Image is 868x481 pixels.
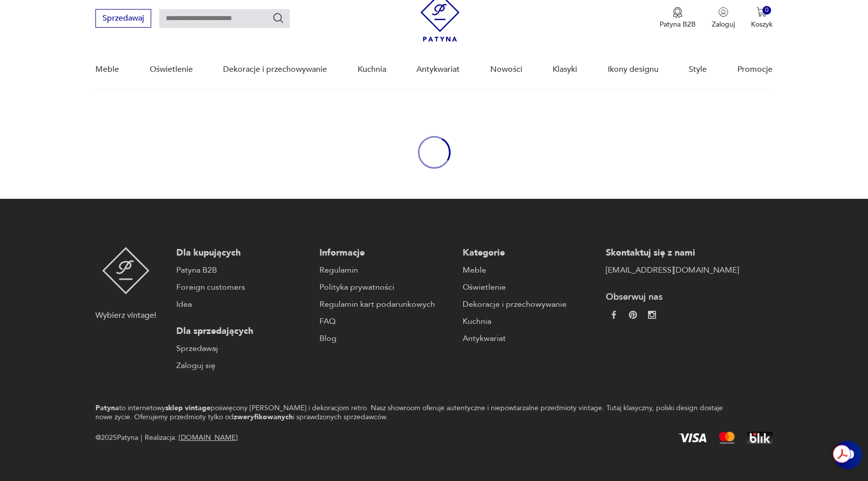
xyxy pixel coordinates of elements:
button: Patyna B2B [660,7,696,29]
p: Patyna B2B [660,20,696,29]
img: 37d27d81a828e637adc9f9cb2e3d3a8a.webp [629,311,637,319]
img: Patyna - sklep z meblami i dekoracjami vintage [102,247,150,294]
strong: Patyna [95,403,119,413]
button: Szukaj [272,12,284,24]
strong: zweryfikowanych [234,412,293,422]
a: Patyna B2B [176,264,309,276]
a: Blog [319,332,453,344]
p: Wybierz vintage! [95,309,156,321]
p: Koszyk [751,20,773,29]
a: Oświetlenie [463,281,596,293]
a: Meble [463,264,596,276]
a: Promocje [737,50,773,89]
a: Regulamin [319,264,453,276]
p: Informacje [319,247,453,259]
a: Nowości [490,50,522,89]
img: BLIK [747,432,773,444]
p: Skontaktuj się z nami [606,247,739,259]
a: Regulamin kart podarunkowych [319,298,453,310]
a: Ikona medaluPatyna B2B [660,7,696,29]
a: Zaloguj się [176,359,309,372]
a: Dekoracje i przechowywanie [223,50,327,89]
a: Kuchnia [358,50,386,89]
a: Polityka prywatności [319,281,453,293]
a: Ikony designu [608,50,659,89]
img: da9060093f698e4c3cedc1453eec5031.webp [610,311,618,319]
p: Kategorie [463,247,596,259]
a: [EMAIL_ADDRESS][DOMAIN_NAME] [606,264,739,276]
p: Dla sprzedających [176,325,309,337]
img: Visa [679,433,707,442]
div: 0 [763,6,771,15]
p: to internetowy poświęcony [PERSON_NAME] i dekoracjom retro. Nasz showroom oferuje autentyczne i n... [95,404,737,422]
a: Idea [176,298,309,310]
img: Ikonka użytkownika [718,7,728,17]
a: [DOMAIN_NAME] [179,433,238,442]
button: 0Koszyk [751,7,773,29]
img: Mastercard [719,432,735,444]
p: Dla kupujących [176,247,309,259]
img: Ikona medalu [673,7,683,18]
a: Sprzedawaj [176,342,309,354]
a: Style [689,50,707,89]
a: Foreign customers [176,281,309,293]
strong: sklep vintage [165,403,210,413]
a: Klasyki [553,50,577,89]
a: Antykwariat [463,332,596,344]
a: Antykwariat [416,50,460,89]
button: Sprzedawaj [95,9,151,28]
p: Zaloguj [712,20,735,29]
div: | [141,432,142,444]
button: Zaloguj [712,7,735,29]
img: c2fd9cf7f39615d9d6839a72ae8e59e5.webp [648,311,656,319]
img: Ikona koszyka [756,7,767,17]
span: @ 2025 Patyna [95,432,138,444]
a: Sprzedawaj [95,16,151,23]
span: Realizacja: [145,432,238,444]
a: FAQ [319,315,453,327]
a: Meble [95,50,119,89]
p: Obserwuj nas [606,291,739,303]
a: Oświetlenie [150,50,193,89]
iframe: Smartsupp widget button [834,441,862,469]
a: Dekoracje i przechowywanie [463,298,596,310]
a: Kuchnia [463,315,596,327]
